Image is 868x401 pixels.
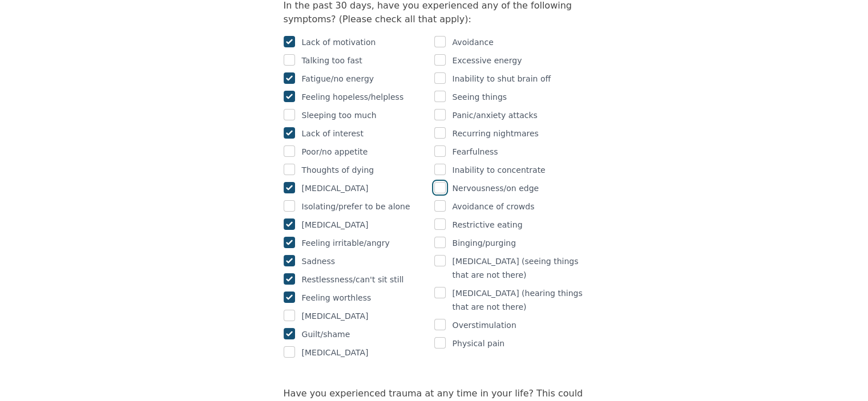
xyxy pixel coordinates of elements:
[453,181,539,195] p: Nervousness/on edge
[302,309,369,323] p: [MEDICAL_DATA]
[453,318,516,332] p: Overstimulation
[302,108,377,122] p: Sleeping too much
[302,346,369,359] p: [MEDICAL_DATA]
[302,72,374,86] p: Fatigue/no energy
[302,163,374,177] p: Thoughts of dying
[302,35,376,49] p: Lack of motivation
[453,200,535,213] p: Avoidance of crowds
[302,127,364,140] p: Lack of interest
[453,254,585,282] p: [MEDICAL_DATA] (seeing things that are not there)
[302,145,368,159] p: Poor/no appetite
[302,236,390,250] p: Feeling irritable/angry
[302,218,369,232] p: [MEDICAL_DATA]
[453,145,498,159] p: Fearfulness
[453,286,585,314] p: [MEDICAL_DATA] (hearing things that are not there)
[302,291,372,305] p: Feeling worthless
[453,218,523,232] p: Restrictive eating
[302,90,404,104] p: Feeling hopeless/helpless
[453,108,538,122] p: Panic/anxiety attacks
[302,273,404,286] p: Restlessness/can't sit still
[453,54,522,67] p: Excessive energy
[302,327,350,341] p: Guilt/shame
[302,54,362,67] p: Talking too fast
[302,254,335,268] p: Sadness
[453,35,494,49] p: Avoidance
[453,72,551,86] p: Inability to shut brain off
[453,337,505,350] p: Physical pain
[453,127,539,140] p: Recurring nightmares
[453,90,507,104] p: Seeing things
[453,236,516,250] p: Binging/purging
[302,200,410,213] p: Isolating/prefer to be alone
[453,163,546,177] p: Inability to concentrate
[302,181,369,195] p: [MEDICAL_DATA]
